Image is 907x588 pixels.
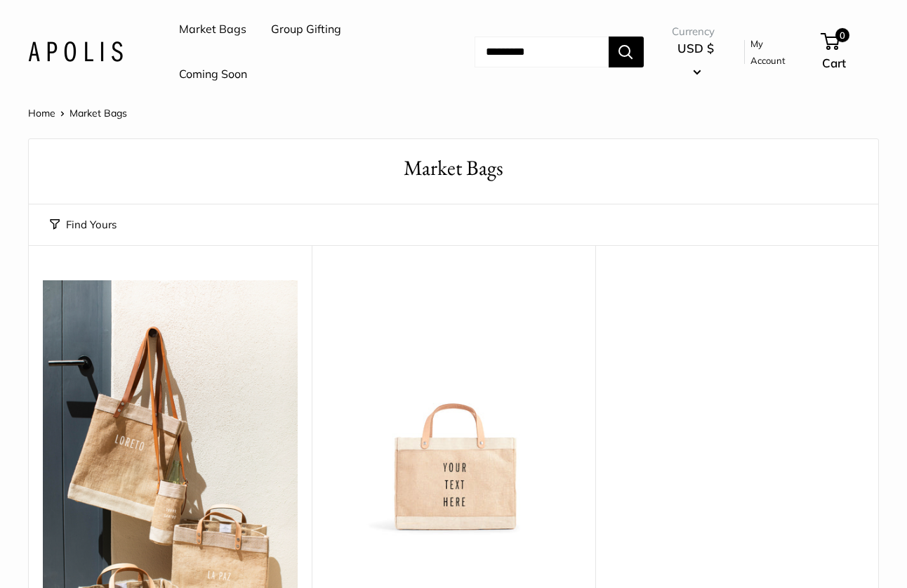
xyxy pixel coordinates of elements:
span: 0 [835,28,849,42]
span: Market Bags [69,107,127,119]
a: Market Bag in NaturalMarket Bag in Natural [609,280,864,535]
a: Coming Soon [179,64,247,85]
span: Currency [672,22,720,41]
a: My Account [750,35,797,70]
img: Petite Market Bag in Natural [326,280,581,535]
a: Home [28,107,55,119]
button: Find Yours [50,215,117,235]
img: Apolis [28,41,123,62]
h1: Market Bags [50,153,857,183]
span: USD $ [677,41,714,55]
a: Petite Market Bag in Naturaldescription_Effortless style that elevates every moment [326,280,581,535]
a: Group Gifting [271,19,341,40]
button: USD $ [672,37,720,82]
button: Search [609,37,644,67]
a: Market Bags [179,19,246,40]
input: Search... [475,37,609,67]
a: 0 Cart [822,30,879,74]
nav: Breadcrumb [28,104,127,122]
span: Cart [822,55,846,70]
